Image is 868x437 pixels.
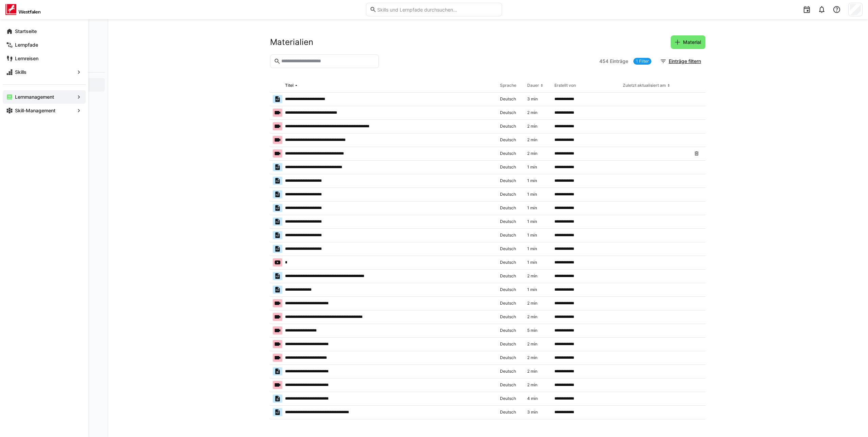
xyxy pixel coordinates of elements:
span: 5 min [527,328,537,333]
span: Deutsch [500,232,516,238]
span: 3 min [527,409,538,415]
span: Deutsch [500,355,516,360]
span: Deutsch [500,328,516,333]
span: Deutsch [500,151,516,156]
span: 2 min [527,355,537,360]
span: 1 min [527,192,537,197]
span: Deutsch [500,314,516,320]
span: Einträge filtern [668,58,702,65]
span: Deutsch [500,273,516,279]
span: Deutsch [500,409,516,415]
div: Erstellt von [554,83,576,88]
span: Einträge [610,58,628,65]
span: Deutsch [500,246,516,252]
span: 4 min [527,396,538,401]
div: Sprache [500,83,516,88]
span: 2 min [527,341,537,347]
span: Deutsch [500,137,516,143]
div: Zuletzt aktualisiert am [623,83,666,88]
span: 1 min [527,232,537,238]
span: Deutsch [500,260,516,265]
span: Deutsch [500,178,516,183]
span: Deutsch [500,301,516,306]
span: 2 min [527,137,537,143]
span: 2 min [527,382,537,388]
div: Titel [285,83,294,88]
input: Skills und Lernpfade durchsuchen… [377,6,498,13]
span: 1 min [527,205,537,211]
span: 2 min [527,301,537,306]
button: Material [671,35,705,49]
span: Material [682,39,702,46]
span: Deutsch [500,219,516,224]
h2: Materialien [270,37,313,47]
span: 1 min [527,219,537,224]
span: 1 min [527,246,537,252]
span: 1 min [527,164,537,170]
span: 1 min [527,178,537,183]
span: 2 min [527,124,537,129]
span: Deutsch [500,369,516,374]
span: Deutsch [500,110,516,115]
span: Deutsch [500,96,516,102]
span: Deutsch [500,124,516,129]
span: 2 min [527,273,537,279]
span: 3 min [527,96,538,102]
span: 454 [599,58,608,65]
span: Deutsch [500,287,516,292]
span: 2 min [527,369,537,374]
span: 1 min [527,260,537,265]
button: Einträge filtern [656,54,705,68]
span: Deutsch [500,396,516,401]
span: Deutsch [500,164,516,170]
span: Deutsch [500,205,516,211]
span: 2 min [527,151,537,156]
span: 2 min [527,314,537,320]
span: 2 min [527,110,537,115]
span: Deutsch [500,341,516,347]
div: Dauer [527,83,539,88]
span: Deutsch [500,192,516,197]
span: Deutsch [500,382,516,388]
a: 1 Filter [633,58,651,65]
span: 1 min [527,287,537,292]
